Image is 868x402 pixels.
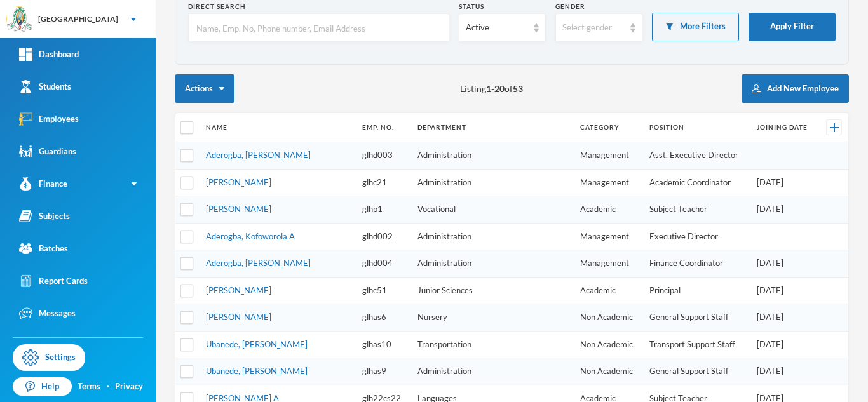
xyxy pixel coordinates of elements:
[574,304,643,332] td: Non Academic
[486,83,491,94] b: 1
[19,210,70,223] div: Subjects
[13,377,72,396] a: Help
[749,13,836,41] button: Apply Filter
[750,304,818,332] td: [DATE]
[78,380,100,393] a: Terms
[19,145,76,158] div: Guardians
[19,112,79,126] div: Employees
[19,48,79,61] div: Dashboard
[175,74,234,103] button: Actions
[643,113,750,142] th: Position
[356,331,411,358] td: glhas10
[206,285,271,295] a: [PERSON_NAME]
[356,196,411,224] td: glhp1
[750,331,818,358] td: [DATE]
[206,231,295,241] a: Aderogba, Kofoworola A
[750,277,818,304] td: [DATE]
[356,250,411,278] td: glhd004
[19,242,68,255] div: Batches
[466,22,527,34] div: Active
[356,169,411,196] td: glhc21
[206,258,311,268] a: Aderogba, [PERSON_NAME]
[411,223,574,250] td: Administration
[115,380,143,393] a: Privacy
[643,196,750,224] td: Subject Teacher
[188,2,449,11] div: Direct Search
[643,142,750,170] td: Asst. Executive Director
[13,344,85,371] a: Settings
[574,358,643,385] td: Non Academic
[574,223,643,250] td: Management
[513,83,523,94] b: 53
[494,83,505,94] b: 20
[411,250,574,278] td: Administration
[19,177,67,191] div: Finance
[574,196,643,224] td: Academic
[574,113,643,142] th: Category
[411,331,574,358] td: Transportation
[356,358,411,385] td: glhas9
[750,169,818,196] td: [DATE]
[356,277,411,304] td: glhc51
[411,196,574,224] td: Vocational
[643,169,750,196] td: Academic Coordinator
[652,13,739,41] button: More Filters
[643,331,750,358] td: Transport Support Staff
[643,250,750,278] td: Finance Coordinator
[459,2,546,11] div: Status
[643,277,750,304] td: Principal
[107,380,109,393] div: ·
[574,277,643,304] td: Academic
[206,366,308,376] a: Ubanede, [PERSON_NAME]
[411,142,574,170] td: Administration
[7,7,32,32] img: logo
[574,142,643,170] td: Management
[206,150,311,160] a: Aderogba, [PERSON_NAME]
[643,304,750,332] td: General Support Staff
[411,358,574,385] td: Administration
[356,304,411,332] td: glhas6
[574,169,643,196] td: Management
[206,312,271,322] a: [PERSON_NAME]
[38,13,118,25] div: [GEOGRAPHIC_DATA]
[356,223,411,250] td: glhd002
[411,304,574,332] td: Nursery
[750,113,818,142] th: Joining Date
[750,250,818,278] td: [DATE]
[555,2,642,11] div: Gender
[19,274,88,288] div: Report Cards
[411,169,574,196] td: Administration
[206,339,308,349] a: Ubanede, [PERSON_NAME]
[195,14,442,43] input: Name, Emp. No, Phone number, Email Address
[643,223,750,250] td: Executive Director
[206,204,271,214] a: [PERSON_NAME]
[460,82,523,95] span: Listing - of
[643,358,750,385] td: General Support Staff
[411,277,574,304] td: Junior Sciences
[562,22,624,34] div: Select gender
[574,250,643,278] td: Management
[356,113,411,142] th: Emp. No.
[200,113,356,142] th: Name
[742,74,849,103] button: Add New Employee
[750,196,818,224] td: [DATE]
[356,142,411,170] td: glhd003
[19,307,76,320] div: Messages
[206,177,271,187] a: [PERSON_NAME]
[830,123,839,132] img: +
[574,331,643,358] td: Non Academic
[411,113,574,142] th: Department
[750,358,818,385] td: [DATE]
[19,80,71,93] div: Students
